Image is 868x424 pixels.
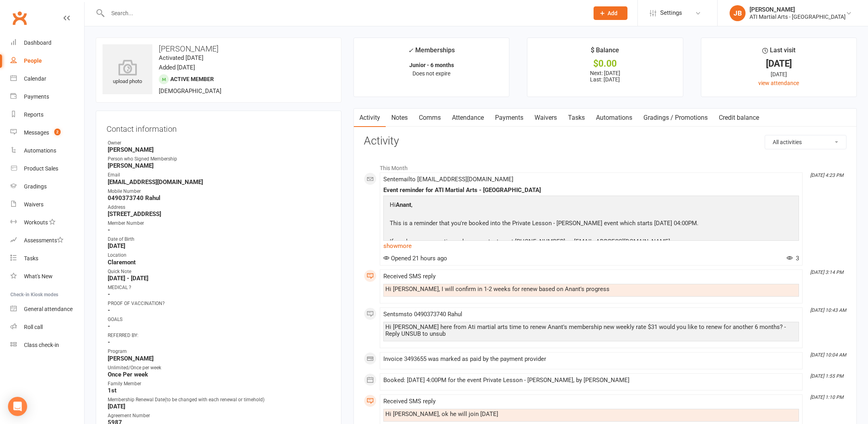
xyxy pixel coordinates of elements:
[385,324,797,337] div: Hi [PERSON_NAME] here from Ati martial arts time to renew Anant's membership new weekly rate $31 ...
[24,342,59,348] div: Class check-in
[108,323,331,330] strong: -
[24,75,46,82] div: Calendar
[108,307,331,314] strong: -
[413,109,446,127] a: Comms
[412,70,450,77] span: Does not expire
[385,286,797,293] div: Hi [PERSON_NAME], I will confirm in 1-2 weeks for renew based on Anant's progress
[10,34,84,52] a: Dashboard
[10,250,84,267] a: Tasks
[608,10,617,16] span: Add
[750,6,846,13] div: [PERSON_NAME]
[108,275,331,282] strong: [DATE] - [DATE]
[383,398,799,405] div: Received SMS reply
[159,87,221,95] span: [DEMOGRAPHIC_DATA]
[108,355,331,362] strong: [PERSON_NAME]
[108,178,331,186] strong: [EMAIL_ADDRESS][DOMAIN_NAME]
[108,259,331,266] strong: Claremont
[383,255,447,262] span: Opened 21 hours ago
[535,70,675,83] p: Next: [DATE] Last: [DATE]
[590,109,638,127] a: Automations
[10,336,84,354] a: Class kiosk mode
[10,214,84,232] a: Workouts
[594,6,627,20] button: Add
[108,364,331,372] div: Unlimited/Once per week
[108,162,331,169] strong: [PERSON_NAME]
[108,194,331,202] strong: 0490373740 Rahul
[529,109,562,127] a: Waivers
[108,242,331,250] strong: [DATE]
[713,109,765,127] a: Credit balance
[385,411,797,418] div: Hi [PERSON_NAME], ok he will join [DATE]
[159,64,195,71] time: Added [DATE]
[24,237,63,244] div: Assessments
[408,45,455,60] div: Memberships
[24,201,43,208] div: Waivers
[24,219,48,226] div: Workouts
[108,171,331,179] div: Email
[24,306,73,312] div: General attendance
[10,267,84,285] a: What's New
[810,352,846,358] i: [DATE] 10:04 AM
[108,139,331,147] div: Owner
[108,236,331,243] div: Date of Birth
[383,377,799,384] div: Booked: [DATE] 4:00PM for the event Private Lesson - [PERSON_NAME], by [PERSON_NAME]
[708,59,849,68] div: [DATE]
[10,232,84,250] a: Assessments
[24,324,43,330] div: Roll call
[383,187,799,194] div: Event reminder for ATI Martial Arts - [GEOGRAPHIC_DATA]
[810,373,843,379] i: [DATE] 1:55 PM
[159,54,203,61] time: Activated [DATE]
[535,59,675,68] div: $0.00
[10,142,84,160] a: Automations
[108,226,331,234] strong: -
[810,307,846,313] i: [DATE] 10:43 AM
[446,109,489,127] a: Attendance
[388,200,700,212] p: Hi ,
[108,316,331,323] div: GOALS
[386,109,413,127] a: Notes
[383,356,799,363] div: Invoice 3493655 was marked as paid by the payment provider
[54,129,61,135] span: 2
[10,178,84,196] a: Gradings
[103,44,335,53] h3: [PERSON_NAME]
[388,237,700,248] p: If you have any questions please contact us at [PHONE_NUMBER] or [EMAIL_ADDRESS][DOMAIN_NAME].
[108,396,331,404] div: Membership Renewal Date(to be changed with each renewal or timehold)
[787,255,799,262] span: 3
[383,176,513,183] span: Sent email to [EMAIL_ADDRESS][DOMAIN_NAME]
[108,268,331,275] div: Quick Note
[383,311,462,318] span: Sent sms to 0490373740 Rahul
[108,188,331,195] div: Mobile Number
[170,76,214,82] span: Active member
[383,273,799,280] div: Received SMS reply
[108,146,331,153] strong: [PERSON_NAME]
[10,70,84,88] a: Calendar
[354,109,386,127] a: Activity
[10,106,84,124] a: Reports
[810,172,843,178] i: [DATE] 4:23 PM
[409,62,454,68] strong: Junior - 6 months
[108,204,331,211] div: Address
[638,109,713,127] a: Gradings / Promotions
[108,380,331,388] div: Family Member
[108,210,331,218] strong: [STREET_ADDRESS]
[108,284,331,291] div: MEDICAL ?
[103,59,152,86] div: upload photo
[24,183,47,190] div: Gradings
[408,47,413,54] i: ✓
[8,397,27,416] div: Open Intercom Messenger
[364,160,846,172] li: This Month
[489,109,529,127] a: Payments
[24,273,53,279] div: What's New
[24,255,38,262] div: Tasks
[758,80,799,86] a: view attendance
[108,291,331,298] strong: -
[108,412,331,420] div: Agreement Number
[388,218,700,230] p: This is a reminder that you're booked into the Private Lesson - [PERSON_NAME] event which starts ...
[108,371,331,378] strong: Once Per week
[396,201,411,208] strong: Anant
[24,111,43,118] div: Reports
[10,196,84,214] a: Waivers
[10,8,30,28] a: Clubworx
[108,403,331,410] strong: [DATE]
[24,147,56,154] div: Automations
